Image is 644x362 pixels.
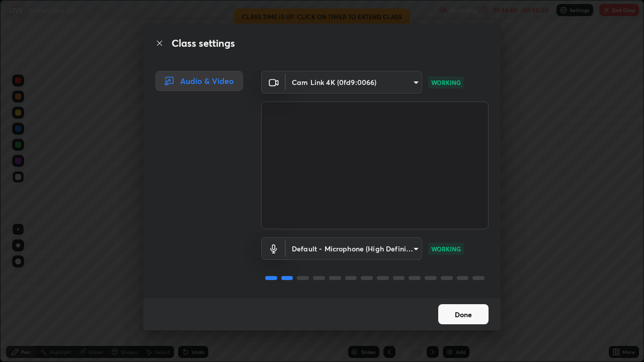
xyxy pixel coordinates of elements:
div: Cam Link 4K (0fd9:0066) [286,71,422,94]
h2: Class settings [172,36,235,51]
div: Cam Link 4K (0fd9:0066) [286,237,422,260]
p: WORKING [431,244,461,253]
p: WORKING [431,78,461,87]
button: Done [438,304,489,324]
div: Audio & Video [155,71,243,91]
